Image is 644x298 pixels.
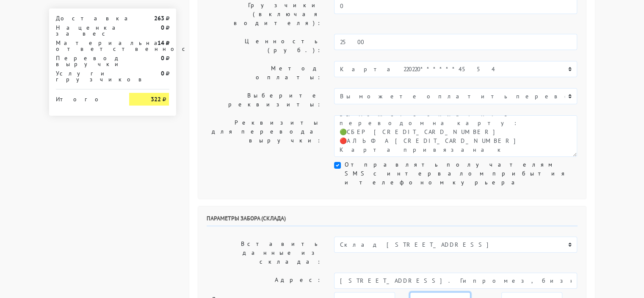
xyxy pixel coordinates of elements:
[200,34,328,58] label: Ценность (руб.):
[334,115,577,157] textarea: Вы можете оплатить переводом на карту: 🟢СБЕР [CREDIT_CARD_NUMBER] 🔴АЛЬФА [CREDIT_CARD_NUMBER] Кар...
[200,273,328,289] label: Адрес:
[50,55,123,67] div: Перевод выручки
[150,95,160,103] strong: 322
[50,40,123,52] div: Материальная ответственность
[160,54,164,62] strong: 0
[200,115,328,157] label: Реквизиты для перевода выручки:
[50,25,123,36] div: Наценка за вес
[154,14,164,22] strong: 263
[207,215,578,226] h6: Параметры забора (склада)
[157,39,164,47] strong: 14
[160,70,164,77] strong: 0
[50,15,123,21] div: Доставка
[200,237,328,269] label: Вставить данные из склада:
[200,88,328,112] label: Выберите реквизиты:
[160,24,164,31] strong: 0
[56,93,117,102] div: Итого
[200,61,328,85] label: Метод оплаты:
[344,160,577,187] label: Отправлять получателям SMS с интервалом прибытия и телефоном курьера
[50,70,123,82] div: Услуги грузчиков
